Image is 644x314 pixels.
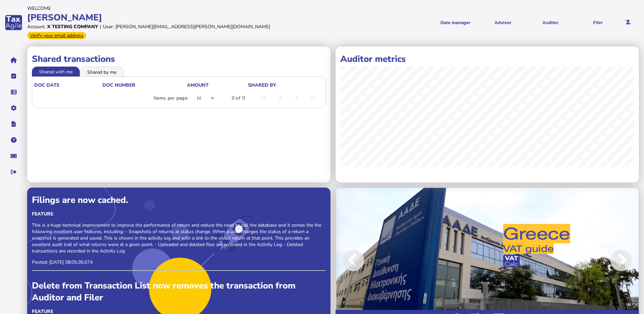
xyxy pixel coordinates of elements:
[34,82,102,88] div: doc date
[32,280,326,303] div: Delete from Transaction List now removes the transaction from Auditor and Filer
[576,14,619,31] button: Filer
[154,95,188,102] div: Items per page:
[6,117,21,131] button: Developer hub links
[340,53,634,65] h1: Auditor metrics
[103,23,114,30] div: User:
[32,194,326,206] div: Filings are now cached.
[32,67,80,76] li: Shared with me
[6,69,21,83] button: Tasks
[325,14,620,31] menu: navigate products
[27,12,322,23] div: [PERSON_NAME]
[102,82,187,88] div: doc number
[529,14,572,31] button: Auditor
[47,23,98,30] div: X Testing Company
[187,82,209,88] div: Amount
[27,32,86,39] div: Verify your email address
[32,211,326,217] div: Feature
[6,149,21,163] button: Raise a support ticket
[100,23,101,30] div: |
[32,53,326,65] h1: Shared transactions
[6,53,21,67] button: Home
[232,95,245,102] div: 0 of 0
[6,85,21,99] button: Data manager
[32,222,326,254] p: This is a huge technical improvement to improve the performance of return and reduce the need to ...
[34,82,59,88] div: doc date
[6,133,21,147] button: Help pages
[80,67,124,76] li: Shared by me
[102,82,135,88] div: doc number
[6,165,21,179] button: Sign out
[187,82,247,88] div: Amount
[625,20,631,24] i: Email needs to be verified
[115,23,270,30] div: [PERSON_NAME][EMAIL_ADDRESS][PERSON_NAME][DOMAIN_NAME]
[27,5,322,12] div: Welcome
[6,101,21,115] button: Manage settings
[434,14,477,31] button: Shows a dropdown of Data manager options
[481,14,524,31] button: Shows a dropdown of VAT Advisor options
[27,23,45,30] div: Account:
[248,82,322,88] div: shared by
[248,82,276,88] div: shared by
[32,259,326,265] p: Posted: [DATE] 08:05:36.674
